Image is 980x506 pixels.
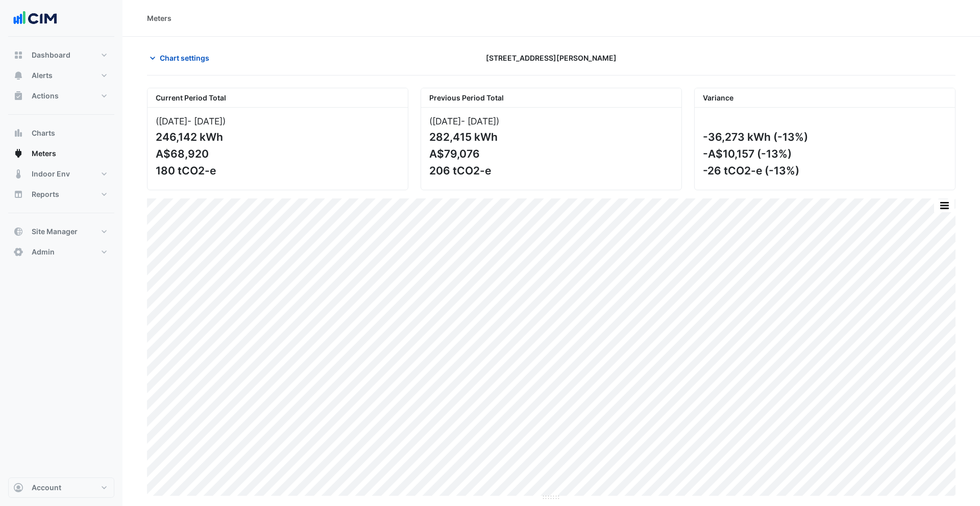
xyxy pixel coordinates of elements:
button: Reports [8,184,114,205]
div: -A$10,157 (-13%) [703,147,945,160]
span: Site Manager [32,226,78,237]
button: Alerts [8,65,114,86]
app-icon: Reports [13,189,23,199]
button: Meters [8,143,114,164]
div: ([DATE] ) [156,116,400,127]
span: Dashboard [32,50,70,60]
span: - [DATE] [461,116,496,127]
div: ([DATE] ) [429,116,673,127]
app-icon: Site Manager [13,226,23,237]
app-icon: Charts [13,128,23,138]
div: 282,415 kWh [429,131,671,143]
button: Charts [8,123,114,143]
span: - [DATE] [187,116,223,127]
span: [STREET_ADDRESS][PERSON_NAME] [486,53,617,63]
iframe: Intercom live chat [945,471,970,496]
button: Indoor Env [8,164,114,184]
app-icon: Meters [13,148,23,159]
button: Account [8,477,114,498]
span: Chart settings [160,53,209,63]
app-icon: Alerts [13,70,23,81]
button: More Options [934,199,954,212]
div: -36,273 kWh (-13%) [703,131,945,143]
app-icon: Actions [13,91,23,101]
button: Dashboard [8,45,114,65]
button: Admin [8,242,114,262]
app-icon: Admin [13,247,23,257]
span: Admin [32,247,55,257]
button: Chart settings [147,49,216,67]
div: A$68,920 [156,147,398,160]
button: Site Manager [8,221,114,242]
div: 206 tCO2-e [429,164,671,177]
app-icon: Dashboard [13,50,23,60]
div: -26 tCO2-e (-13%) [703,164,945,177]
span: Account [32,483,61,493]
app-icon: Indoor Env [13,169,23,179]
span: Alerts [32,70,53,81]
span: Indoor Env [32,169,70,179]
div: Variance [695,88,955,108]
span: Actions [32,91,59,101]
span: Reports [32,189,59,199]
img: Company Logo [12,8,58,29]
div: 246,142 kWh [156,131,398,143]
div: A$79,076 [429,147,671,160]
div: Meters [147,13,171,23]
span: Charts [32,128,55,138]
div: Previous Period Total [421,88,681,108]
span: Meters [32,148,56,159]
button: Actions [8,86,114,106]
div: 180 tCO2-e [156,164,398,177]
div: Current Period Total [148,88,408,108]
